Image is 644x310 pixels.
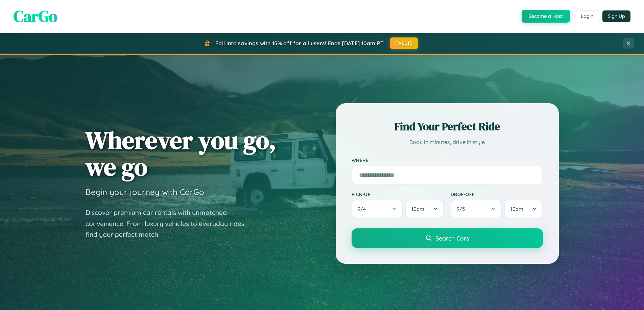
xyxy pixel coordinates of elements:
[575,10,599,22] button: Login
[352,137,543,147] p: Book in minutes, drive in style
[352,228,543,248] button: Search Cars
[14,5,57,27] span: CarGo
[457,206,468,212] span: 9 / 5
[352,119,543,134] h2: Find Your Perfect Ride
[86,207,255,240] p: Discover premium car rentals with unmatched convenience. From luxury vehicles to everyday rides, ...
[451,200,502,218] button: 9/5
[358,206,369,212] span: 9 / 4
[451,191,543,197] label: Drop-off
[390,37,418,49] button: FALL15
[86,127,276,180] h1: Wherever you go, we go
[215,40,385,47] span: Fall into savings with 15% off for all users! Ends [DATE] 10am PT.
[411,206,424,212] span: 10am
[352,191,444,197] label: Pick-up
[504,200,543,218] button: 10am
[352,200,403,218] button: 9/4
[86,187,204,197] h3: Begin your journey with CarGo
[435,234,469,242] span: Search Cars
[522,10,570,23] button: Become a Host
[405,200,444,218] button: 10am
[352,157,543,163] label: Where
[510,206,523,212] span: 10am
[602,10,630,22] button: Sign Up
